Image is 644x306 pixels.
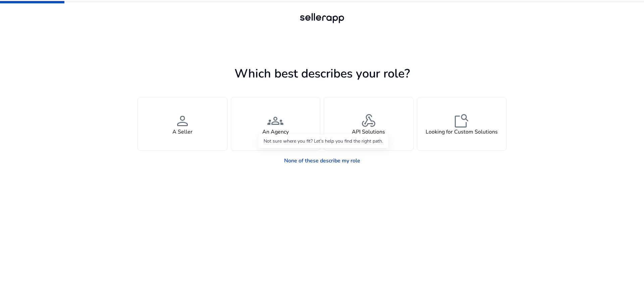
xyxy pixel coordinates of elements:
h1: Which best describes your role? [138,66,506,81]
button: webhookAPI Solutions [324,97,414,151]
button: feature_searchLooking for Custom Solutions [417,97,507,151]
button: personA Seller [138,97,227,151]
h4: A Seller [172,129,193,135]
span: person [174,113,191,129]
h4: Looking for Custom Solutions [426,129,498,135]
h4: API Solutions [352,129,385,135]
span: groups [267,113,283,129]
span: webhook [361,113,377,129]
div: Not sure where you fit? Let’s help you find the right path. [258,135,388,148]
h4: An Agency [262,129,289,135]
span: feature_search [453,113,470,129]
a: None of these describe my role [279,154,366,167]
button: groupsAn Agency [231,97,321,151]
